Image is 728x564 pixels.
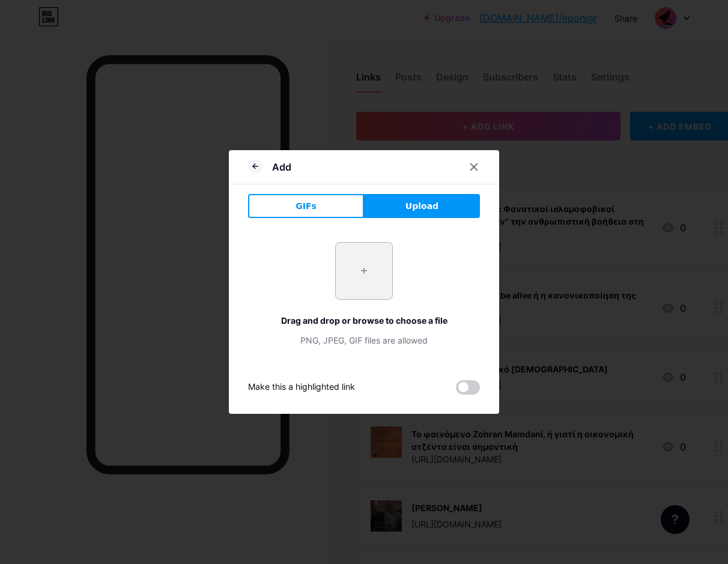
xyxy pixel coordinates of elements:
[364,194,480,218] button: Upload
[248,334,480,347] div: PNG, JPEG, GIF files are allowed
[248,380,355,395] div: Make this a highlighted link
[272,160,291,174] div: Add
[296,200,317,213] span: GIFs
[248,194,364,218] button: GIFs
[248,314,480,327] div: Drag and drop or browse to choose a file
[405,200,438,213] span: Upload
